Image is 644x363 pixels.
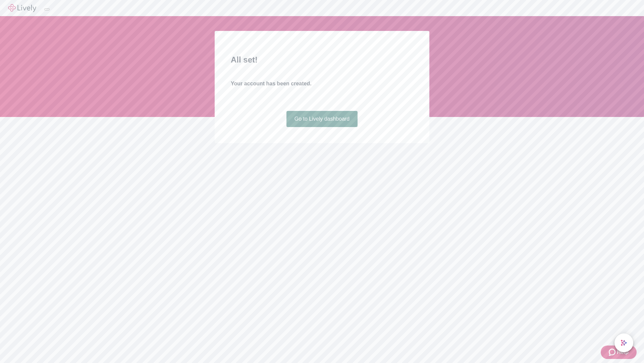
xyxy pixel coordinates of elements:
[8,4,36,12] img: Lively
[231,80,413,88] h4: Your account has been created.
[617,348,629,356] span: Help
[44,8,50,10] button: Log out
[286,111,358,127] a: Go to Lively dashboard
[609,348,617,356] svg: Zendesk support icon
[231,54,413,66] h2: All set!
[614,333,633,352] button: chat
[601,346,637,359] button: Zendesk support iconHelp
[621,339,627,346] svg: Lively AI Assistant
